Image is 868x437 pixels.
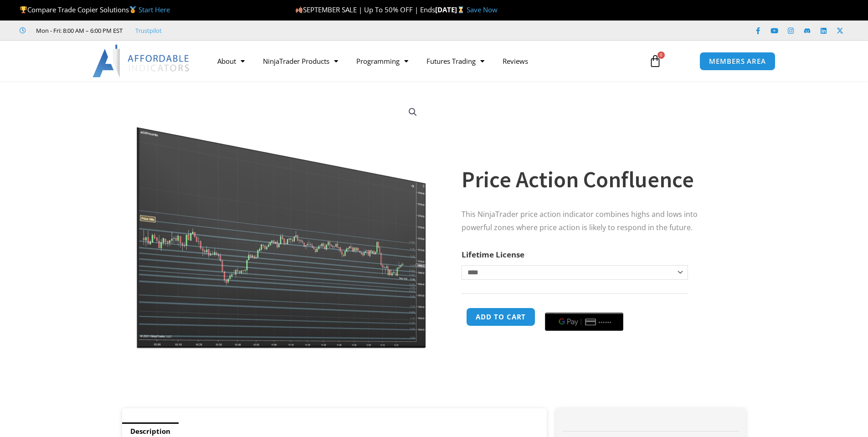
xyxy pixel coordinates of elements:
a: Trustpilot [135,25,162,36]
span: This NinjaTrader price action indicator combines highs and lows into powerful zones where price a... [462,209,698,232]
a: MEMBERS AREA [699,52,776,71]
text: •••••• [599,319,613,325]
img: Price Action Confluence 2 | Affordable Indicators – NinjaTrader [135,97,428,349]
a: 0 [635,48,675,74]
span: MEMBERS AREA [709,58,766,65]
h1: Price Action Confluence [462,164,728,195]
strong: [DATE] [435,5,467,14]
span: Compare Trade Copier Solutions [20,5,170,14]
a: View full-screen image gallery [405,104,421,120]
img: ⌛ [457,6,464,13]
img: 🏆 [20,6,27,13]
a: NinjaTrader Products [254,51,347,72]
img: 🥇 [129,6,136,13]
a: About [208,51,254,72]
iframe: Secure payment input frame [543,306,625,307]
button: Buy with GPay [545,313,623,331]
a: Reviews [493,51,537,72]
a: Programming [347,51,417,72]
a: Start Here [139,5,170,14]
nav: Menu [208,51,638,72]
span: Mon - Fri: 8:00 AM – 6:00 PM EST [34,25,123,36]
img: LogoAI | Affordable Indicators – NinjaTrader [92,45,190,77]
span: 0 [657,51,665,59]
img: 🍂 [296,6,303,13]
label: Lifetime License [462,249,524,260]
a: Futures Trading [417,51,493,72]
span: SEPTEMBER SALE | Up To 50% OFF | Ends [295,5,435,14]
button: Add to cart [466,308,535,326]
a: Save Now [467,5,498,14]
